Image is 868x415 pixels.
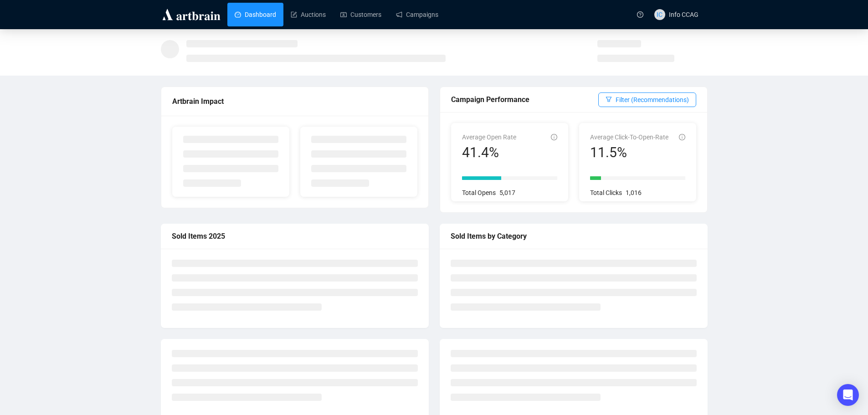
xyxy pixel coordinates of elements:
div: Sold Items by Category [451,231,697,242]
div: Artbrain Impact [172,96,417,107]
span: Average Open Rate [462,133,516,141]
span: Filter (Recommendations) [616,95,689,105]
div: 11.5% [590,144,668,161]
span: 5,017 [499,189,515,196]
div: Sold Items 2025 [172,231,418,242]
div: Campaign Performance [451,94,598,105]
img: logo [161,7,222,22]
a: Dashboard [235,3,276,26]
span: Total Opens [462,189,496,196]
a: Customers [340,3,381,26]
div: 41.4% [462,144,516,161]
a: Auctions [291,3,326,26]
a: Campaigns [396,3,438,26]
span: Average Click-To-Open-Rate [590,133,668,141]
button: Filter (Recommendations) [598,92,696,107]
span: info-circle [551,134,557,140]
span: IC [657,10,663,20]
span: 1,016 [626,189,642,196]
span: question-circle [637,11,643,18]
span: Info CCAG [669,11,699,18]
span: Total Clicks [590,189,622,196]
div: Open Intercom Messenger [837,384,859,406]
span: filter [606,96,612,102]
span: info-circle [679,134,685,140]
